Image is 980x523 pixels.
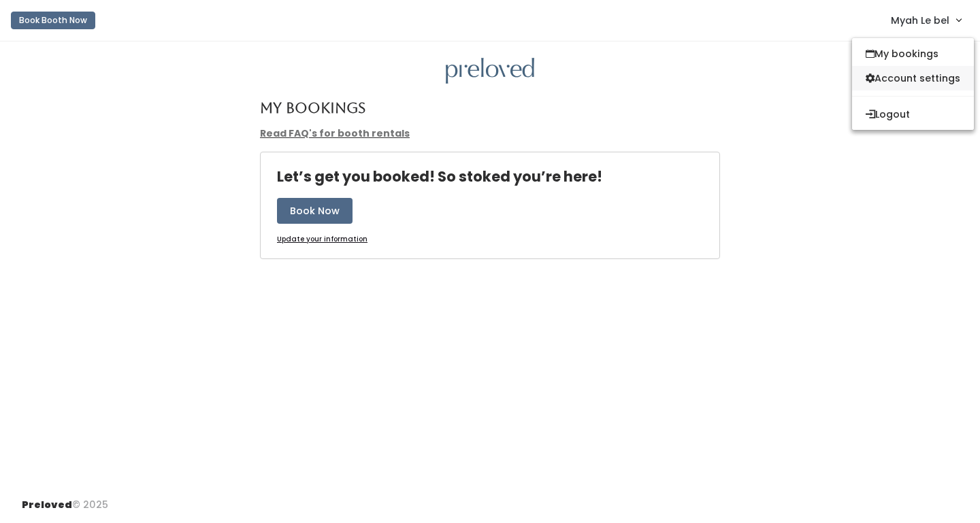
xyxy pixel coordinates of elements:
[277,198,353,224] button: Book Now
[260,100,365,116] h4: My Bookings
[446,58,534,84] img: preloved logo
[22,487,108,512] div: © 2025
[852,102,974,126] button: Logout
[11,5,95,35] a: Book Booth Now
[11,12,95,29] button: Book Booth Now
[277,169,602,184] h4: Let’s get you booked! So stoked you’re here!
[891,13,949,28] span: Myah Le bel
[852,66,974,90] a: Account settings
[852,41,974,66] a: My bookings
[877,5,975,35] a: Myah Le bel
[277,235,367,245] a: Update your information
[277,234,367,244] u: Update your information
[260,126,410,140] a: Read FAQ's for booth rentals
[22,498,72,511] span: Preloved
